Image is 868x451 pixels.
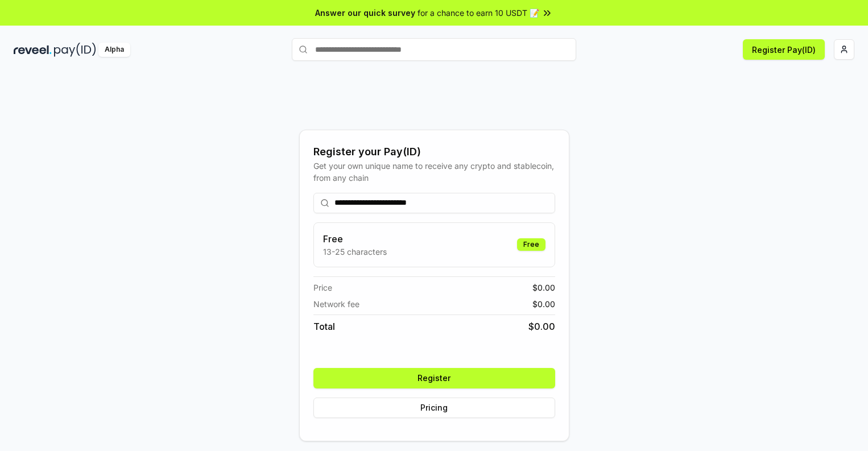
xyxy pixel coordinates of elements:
[313,298,359,310] span: Network fee
[323,246,387,258] p: 13-25 characters
[98,43,130,57] div: Alpha
[315,7,415,19] span: Answer our quick survey
[532,282,555,293] span: $ 0.00
[313,368,555,388] button: Register
[528,320,555,333] span: $ 0.00
[313,160,555,184] div: Get your own unique name to receive any crypto and stablecoin, from any chain
[743,39,825,60] button: Register Pay(ID)
[54,43,96,57] img: pay_id
[14,43,52,57] img: reveel_dark
[313,398,555,418] button: Pricing
[313,282,332,293] span: Price
[323,232,387,246] h3: Free
[418,7,539,19] span: for a chance to earn 10 USDT 📝
[313,144,555,160] div: Register your Pay(ID)
[532,298,555,310] span: $ 0.00
[517,238,545,251] div: Free
[313,320,335,333] span: Total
